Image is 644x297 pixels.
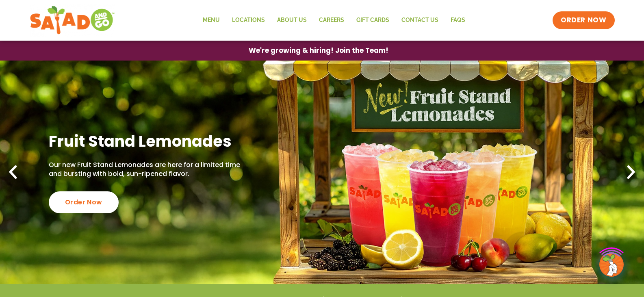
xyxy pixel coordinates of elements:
[271,11,313,30] a: About Us
[553,11,614,29] a: ORDER NOW
[236,41,401,60] a: We're growing & hiring! Join the Team!
[30,4,115,37] img: new-SAG-logo-768×292
[49,191,119,213] div: Order Now
[445,11,471,30] a: FAQs
[197,11,226,30] a: Menu
[49,131,245,151] h2: Fruit Stand Lemonades
[313,11,350,30] a: Careers
[350,11,395,30] a: GIFT CARDS
[561,15,606,25] span: ORDER NOW
[226,11,271,30] a: Locations
[197,11,471,30] nav: Menu
[49,160,245,179] p: Our new Fruit Stand Lemonades are here for a limited time and bursting with bold, sun-ripened fla...
[249,47,388,54] span: We're growing & hiring! Join the Team!
[395,11,445,30] a: Contact Us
